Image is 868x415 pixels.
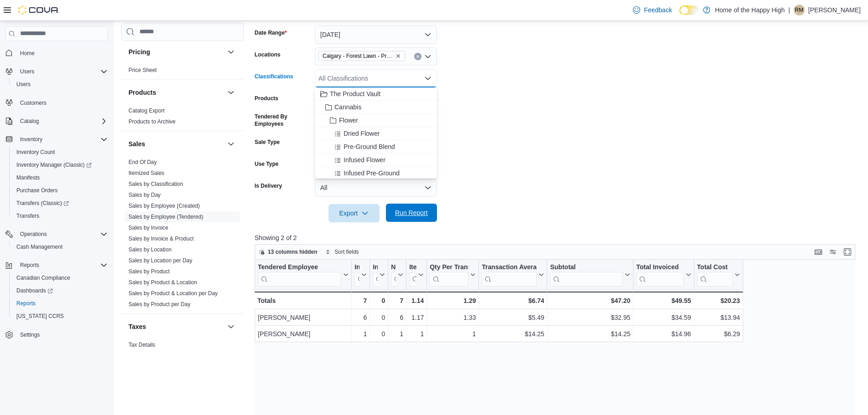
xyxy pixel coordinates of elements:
button: Inventory [16,134,46,145]
span: Sales by Location per Day [128,257,192,264]
div: 1.33 [430,312,476,323]
a: Sales by Employee (Tendered) [128,214,203,220]
a: Sales by Invoice [128,225,168,231]
button: Users [2,65,111,78]
span: Transfers (Classic) [16,200,69,207]
div: Products [121,105,244,131]
button: Open list of options [424,53,431,60]
span: Catalog Export [128,107,164,114]
span: Dashboards [13,285,108,296]
input: Dark Mode [679,5,699,15]
button: Taxes [128,322,224,331]
span: Users [20,68,34,75]
p: Home of the Happy High [715,5,785,15]
span: Sales by Day [128,191,161,199]
a: Customers [16,97,50,108]
span: Cannabis [334,102,361,112]
button: Users [16,66,38,77]
div: $14.25 [550,328,630,339]
div: 7 [354,295,367,306]
span: Dried Flower [344,129,380,138]
div: 6 [391,312,403,323]
div: $32.95 [550,312,630,323]
a: Dashboards [9,284,111,297]
span: Transfers [13,210,108,221]
span: Sales by Location [128,246,172,253]
span: Export [334,204,374,222]
a: Tax Details [128,342,155,348]
button: Home [2,46,111,60]
span: Home [20,50,35,57]
span: Flower [339,116,358,125]
span: Washington CCRS [13,311,108,322]
div: Qty Per Transaction [430,263,468,286]
div: $14.96 [636,328,691,339]
a: [US_STATE] CCRS [13,311,67,322]
div: 0 [373,312,385,323]
div: 7 [391,295,403,306]
label: Use Type [255,160,278,168]
button: Pre-Ground Blend [315,140,437,154]
div: Transaction Average [482,263,537,272]
div: $14.25 [482,328,544,339]
div: Rebecca MacNeill [794,5,805,15]
h3: Pricing [128,47,150,56]
div: Items Per Transaction [409,263,416,272]
span: Tax Exemptions [128,352,167,359]
button: The Product Vault [315,87,437,101]
span: Settings [20,331,40,338]
span: Users [16,81,31,88]
a: Sales by Location [128,246,172,253]
a: Sales by Product & Location [128,279,197,286]
button: Purchase Orders [9,184,111,197]
div: [PERSON_NAME] [258,312,349,323]
div: Subtotal [550,263,623,286]
button: Dried Flower [315,127,437,140]
button: Catalog [2,115,111,128]
button: Cannabis [315,101,437,114]
button: Invoices Ref [373,263,385,286]
span: Users [13,79,108,90]
a: Users [13,79,34,90]
a: Dashboards [13,285,56,296]
button: Infused Pre-Ground [315,167,437,180]
button: Taxes [226,321,236,332]
button: Users [9,78,111,91]
div: Net Sold [391,263,396,286]
span: Calgary - Forest Lawn - Prairie Records [323,51,394,61]
p: Showing 2 of 2 [255,233,862,242]
span: Reports [16,300,36,307]
button: Tendered Employee [258,263,349,286]
span: Cash Management [16,243,62,251]
button: Total Invoiced [636,263,691,286]
button: 13 columns hidden [255,246,321,257]
button: Reports [2,259,111,272]
img: Cova [18,5,59,15]
h3: Products [128,88,156,97]
a: Transfers [13,210,43,221]
label: Products [255,95,278,102]
a: Catalog Export [128,108,164,114]
span: Itemized Sales [128,169,164,177]
div: Total Invoiced [636,263,683,286]
div: Total Cost [697,263,732,272]
button: Display options [827,246,838,257]
button: Products [226,87,236,98]
div: Subtotal [550,263,623,272]
span: Inventory Count [16,149,55,156]
a: Sales by Invoice & Product [128,236,194,242]
a: Sales by Product per Day [128,301,190,307]
button: Canadian Compliance [9,272,111,284]
span: Reports [13,298,108,309]
span: Pre-Ground Blend [344,142,395,151]
div: 1.17 [409,312,424,323]
a: Price Sheet [128,67,157,73]
button: All [315,179,437,197]
span: Purchase Orders [16,187,58,194]
button: Cash Management [9,241,111,253]
span: Users [16,66,108,77]
span: Inventory Count [13,147,108,158]
button: [US_STATE] CCRS [9,310,111,323]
